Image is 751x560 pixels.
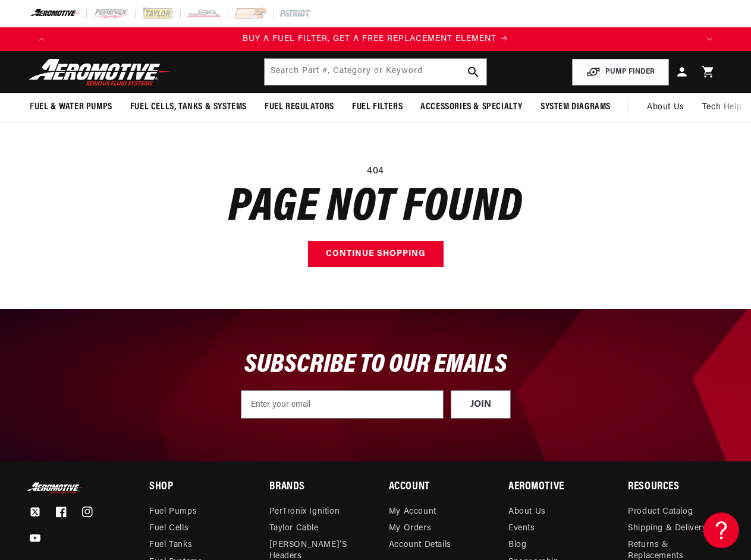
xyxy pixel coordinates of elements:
a: Fuel Tanks [149,537,192,553]
span: System Diagrams [541,101,611,113]
span: Tech Help [702,101,741,114]
a: Fuel Pumps [149,507,197,520]
summary: Fuel Regulators [256,93,343,121]
span: Fuel Filters [352,101,403,113]
a: About Us [508,507,546,520]
a: Taylor Cable [269,520,319,537]
a: Continue shopping [308,241,444,268]
div: 2 of 4 [54,33,697,46]
summary: Fuel Filters [343,93,411,121]
span: SUBSCRIBE TO OUR EMAILS [244,352,507,378]
a: BUY A FUEL FILTER, GET A FREE REPLACEMENT ELEMENT [54,33,697,46]
a: Shipping & Delivery [628,520,706,537]
a: Product Catalog [628,507,693,520]
input: Search by Part Number, Category or Keyword [265,59,486,85]
span: About Us [647,103,684,112]
input: Enter your email [241,390,444,419]
summary: System Diagrams [532,93,620,121]
p: 404 [30,164,721,179]
h1: Page not found [30,188,721,229]
summary: Fuel & Water Pumps [21,93,121,121]
summary: Tech Help [693,93,750,122]
a: Account Details [389,537,451,553]
a: My Orders [389,520,431,537]
button: Translation missing: en.sections.announcements.previous_announcement [30,27,54,51]
img: Aeromotive [26,482,85,493]
a: Blog [508,537,526,553]
button: search button [460,59,486,85]
summary: Accessories & Specialty [411,93,532,121]
button: Translation missing: en.sections.announcements.next_announcement [697,27,721,51]
button: PUMP FINDER [572,59,669,86]
img: Aeromotive [26,58,174,86]
span: Accessories & Specialty [420,101,523,113]
a: Events [508,520,535,537]
div: Announcement [54,33,697,46]
span: Fuel & Water Pumps [30,101,112,113]
span: Fuel Cells, Tanks & Systems [130,101,247,113]
a: PerTronix Ignition [269,507,340,520]
summary: Fuel Cells, Tanks & Systems [121,93,256,121]
button: JOIN [451,390,511,419]
a: Fuel Cells [149,520,188,537]
span: Fuel Regulators [265,101,334,113]
span: BUY A FUEL FILTER, GET A FREE REPLACEMENT ELEMENT [243,34,497,43]
a: My Account [389,507,436,520]
a: About Us [638,93,693,122]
